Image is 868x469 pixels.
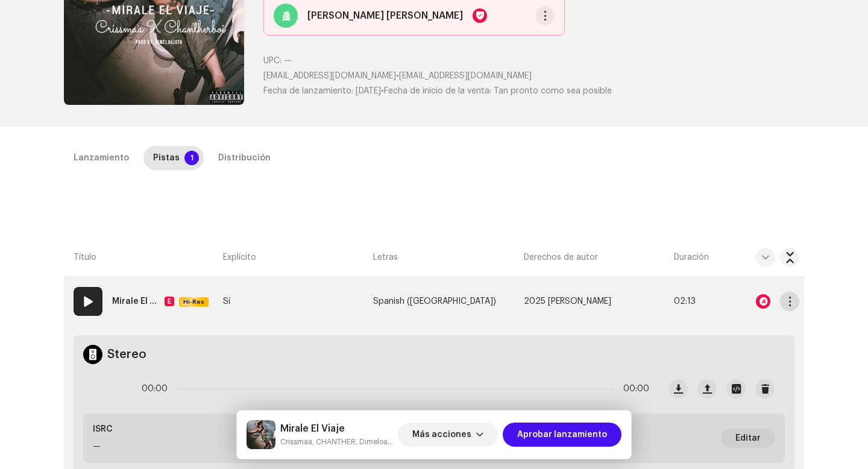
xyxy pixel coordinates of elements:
[735,426,761,450] span: Editar
[263,87,353,95] span: Fecha de lanzamiento:
[280,436,393,448] small: Mirale El Viaje
[503,423,621,447] button: Aprobar lanzamiento
[263,70,804,83] p: •
[263,87,384,95] span: •
[398,423,498,447] button: Más acciones
[180,290,207,314] span: Hi-Res
[280,421,393,436] h5: Mirale El Viaje
[218,146,271,170] div: Distribución
[223,297,230,306] span: Sí
[721,429,775,448] button: Editar
[373,251,398,263] span: Letras
[263,72,396,80] span: [EMAIL_ADDRESS][DOMAIN_NAME]
[384,87,491,95] span: Fecha de inicio de la venta:
[184,151,199,165] p-badge: 1
[674,297,696,306] span: 02:13
[517,423,607,447] span: Aprobar lanzamiento
[356,87,381,95] span: [DATE]
[399,72,532,80] span: [EMAIL_ADDRESS][DOMAIN_NAME]
[618,377,649,401] span: 00:00
[524,251,598,263] span: Derechos de autor
[263,57,281,65] span: UPC:
[524,297,611,306] span: 2025 Sebastián Crismast
[494,87,612,95] span: Tan pronto como sea posible
[223,251,256,263] span: Explícito
[674,251,709,263] span: Duración
[284,57,292,65] span: —
[412,423,471,447] span: Más acciones
[247,420,275,449] img: 586dbd57-af98-466a-ab80-2b7eed872ce6
[373,297,496,306] span: Spanish ([GEOGRAPHIC_DATA])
